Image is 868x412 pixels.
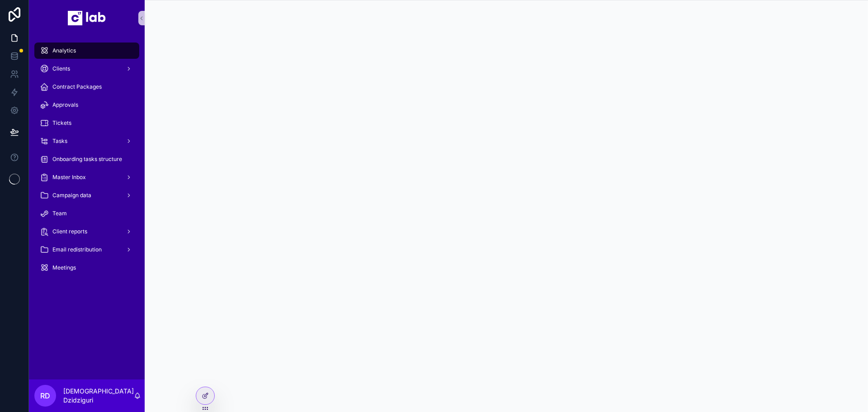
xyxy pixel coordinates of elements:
[52,47,76,54] span: Analytics
[52,137,67,145] span: Tasks
[34,187,139,204] a: Campaign data
[52,228,87,235] span: Client reports
[34,43,139,59] a: Analytics
[34,242,139,258] a: Email redistribution
[34,205,139,222] a: Team
[52,246,102,253] span: Email redistribution
[63,387,134,405] p: [DEMOGRAPHIC_DATA] Dzidziguri
[34,115,139,131] a: Tickets
[29,36,145,288] div: scrollable content
[52,119,71,127] span: Tickets
[52,264,76,271] span: Meetings
[52,83,102,90] span: Contract Packages
[34,79,139,95] a: Contract Packages
[52,156,122,163] span: Onboarding tasks structure
[40,390,50,401] span: RD
[68,11,106,25] img: App logo
[34,260,139,276] a: Meetings
[34,169,139,185] a: Master Inbox
[34,151,139,167] a: Onboarding tasks structure
[34,97,139,113] a: Approvals
[52,174,86,181] span: Master Inbox
[52,101,78,109] span: Approvals
[34,223,139,240] a: Client reports
[52,192,91,199] span: Campaign data
[52,210,67,217] span: Team
[34,61,139,77] a: Clients
[52,65,70,72] span: Clients
[34,133,139,149] a: Tasks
